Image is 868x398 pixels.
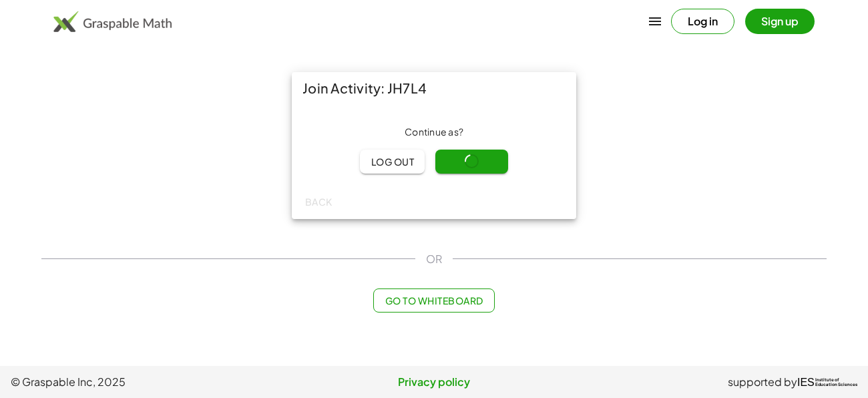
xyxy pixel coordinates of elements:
[371,156,414,168] span: Log out
[385,294,483,307] span: Go to Whiteboard
[797,376,815,389] span: IES
[426,251,442,267] span: OR
[293,374,576,390] a: Privacy policy
[302,126,566,139] div: Continue as ?
[671,9,734,34] button: Log in
[373,288,494,313] button: Go to Whiteboard
[815,378,857,387] span: Institute of Education Sciences
[745,9,815,34] button: Sign up
[797,374,857,390] a: IESInstitute ofEducation Sciences
[292,72,576,104] div: Join Activity: JH7L4
[728,374,797,390] span: supported by
[360,150,425,174] button: Log out
[11,374,293,390] span: © Graspable Inc, 2025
